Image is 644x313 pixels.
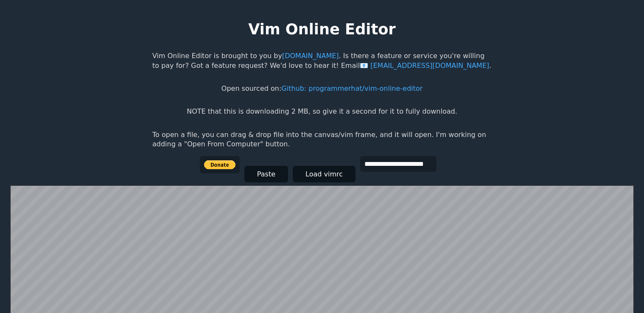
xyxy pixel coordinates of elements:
[152,51,492,70] p: Vim Online Editor is brought to you by . Is there a feature or service you're willing to pay for?...
[360,61,489,70] a: [EMAIL_ADDRESS][DOMAIN_NAME]
[282,52,339,60] a: [DOMAIN_NAME]
[248,19,395,39] h1: Vim Online Editor
[221,84,423,93] p: Open sourced on:
[244,166,288,182] button: Paste
[152,130,492,149] p: To open a file, you can drag & drop file into the canvas/vim frame, and it will open. I'm working...
[281,84,423,92] a: Github: programmerhat/vim-online-editor
[187,107,457,116] p: NOTE that this is downloading 2 MB, so give it a second for it to fully download.
[293,166,356,182] button: Load vimrc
